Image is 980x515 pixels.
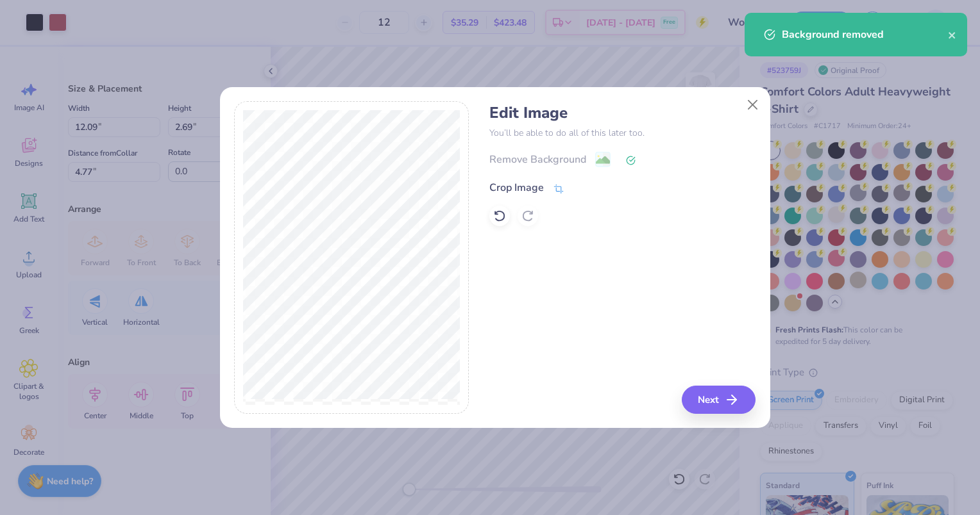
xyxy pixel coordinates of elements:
[740,92,765,117] button: Close
[489,180,544,195] div: Crop Image
[782,27,948,42] div: Background removed
[682,386,756,414] button: Next
[489,126,756,140] p: You’ll be able to do all of this later too.
[948,27,957,42] button: close
[489,104,756,122] h4: Edit Image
